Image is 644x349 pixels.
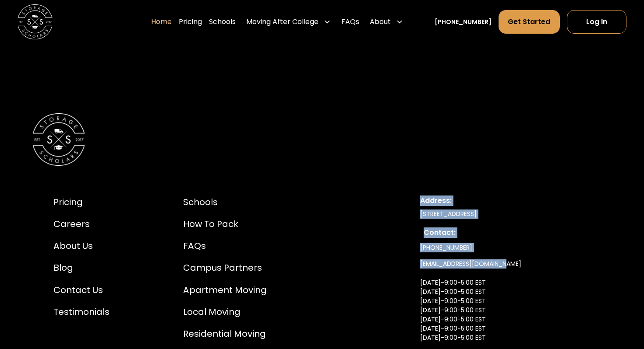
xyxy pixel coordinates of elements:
[435,17,492,27] a: [PHONE_NUMBER]
[420,209,591,219] div: [STREET_ADDRESS]
[243,10,334,34] div: Moving After College
[53,283,110,297] a: Contact Us
[366,10,407,34] div: About
[183,195,267,209] a: Schools
[179,10,202,34] a: Pricing
[246,17,318,27] div: Moving After College
[209,10,236,34] a: Schools
[370,17,391,27] div: About
[53,195,110,209] a: Pricing
[341,10,359,34] a: FAQs
[424,227,587,238] div: Contact:
[183,305,267,318] a: Local Moving
[183,283,267,297] a: Apartment Moving
[151,10,172,34] a: Home
[18,4,53,39] img: Storage Scholars main logo
[183,217,267,230] a: How to Pack
[53,239,110,252] a: About Us
[53,261,110,274] a: Blog
[183,261,267,274] a: Campus Partners
[420,195,591,206] div: Address:
[53,217,110,230] a: Careers
[32,113,85,166] img: Storage Scholars Logomark.
[499,10,559,34] a: Get Started
[567,10,626,34] a: Log In
[420,240,472,256] a: [PHONE_NUMBER]
[183,327,267,340] a: Residential Moving
[53,305,110,318] a: Testimonials
[183,239,267,252] a: FAQs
